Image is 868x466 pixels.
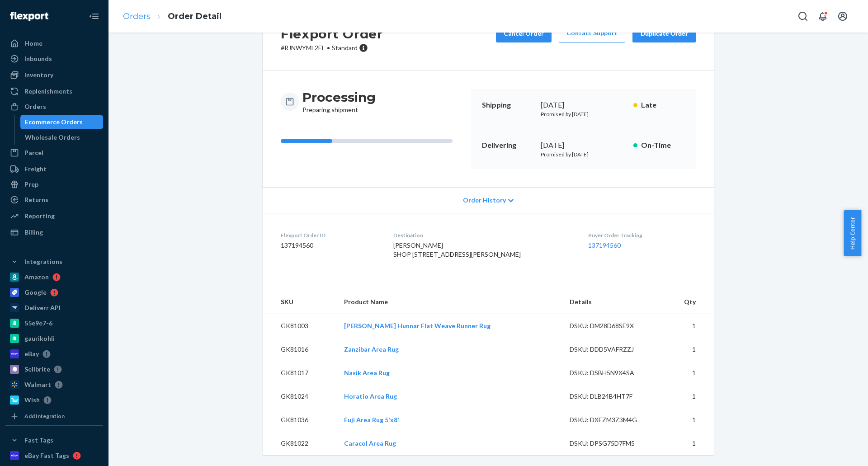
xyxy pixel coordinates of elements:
[24,303,61,312] div: Deliverr API
[570,439,655,448] div: DSKU: DPSG75D7FM5
[5,225,103,240] a: Billing
[5,285,103,300] a: Google
[327,44,330,52] span: •
[844,210,861,256] button: Help Center
[281,241,379,250] dd: 137194560
[570,321,655,330] div: DSKU: DM28D68SE9X
[24,319,52,328] div: 55e9e7-6
[496,24,552,42] button: Cancel Order
[5,433,103,447] button: Fast Tags
[344,345,399,353] a: Zanzibar Area Rug
[85,7,103,25] button: Close Navigation
[570,368,655,377] div: DSKU: DSBH5N9X4SA
[570,345,655,354] div: DSKU: DDD5VAFRZZJ
[302,89,376,114] div: Preparing shipment
[541,100,626,110] div: [DATE]
[332,44,358,52] span: Standard
[662,385,714,408] td: 1
[337,290,562,314] th: Product Name
[24,87,72,96] div: Replenishments
[541,151,626,158] p: Promised by [DATE]
[24,71,53,80] div: Inventory
[5,448,103,463] a: eBay Fast Tags
[344,392,397,400] a: Horatio Area Rug
[24,334,55,343] div: gaurikohli
[5,393,103,407] a: Wish
[24,288,47,297] div: Google
[814,7,832,25] button: Open notifications
[834,7,852,25] button: Open account menu
[5,301,103,315] a: Deliverr API
[263,314,337,338] td: GK81003
[5,254,103,269] button: Integrations
[281,24,383,43] h2: Flexport Order
[10,12,48,21] img: Flexport logo
[263,432,337,455] td: GK81022
[662,290,714,314] th: Qty
[263,338,337,361] td: GK81016
[5,36,103,51] a: Home
[662,338,714,361] td: 1
[24,180,38,189] div: Prep
[5,68,103,82] a: Inventory
[24,451,69,460] div: eBay Fast Tags
[662,432,714,455] td: 1
[393,231,574,239] dt: Destination
[116,3,229,30] ol: breadcrumbs
[263,361,337,385] td: GK81017
[263,408,337,432] td: GK81036
[24,349,39,358] div: eBay
[570,392,655,401] div: DSKU: DLB24B4HT7F
[5,316,103,330] a: 55e9e7-6
[20,130,104,145] a: Wholesale Orders
[5,177,103,192] a: Prep
[641,100,685,110] p: Late
[662,408,714,432] td: 1
[5,362,103,377] a: Sellbrite
[588,241,621,249] a: 137194560
[662,314,714,338] td: 1
[562,290,662,314] th: Details
[5,146,103,160] a: Parcel
[25,133,80,142] div: Wholesale Orders
[344,416,399,424] a: Fuji Area Rug 5'x8'
[5,377,103,392] a: Walmart
[541,110,626,118] p: Promised by [DATE]
[640,29,688,38] div: Duplicate Order
[588,231,696,239] dt: Buyer Order Tracking
[5,193,103,207] a: Returns
[463,196,506,205] span: Order History
[24,412,65,420] div: Add Integration
[263,290,337,314] th: SKU
[263,385,337,408] td: GK81024
[541,140,626,151] div: [DATE]
[570,415,655,424] div: DSKU: DXEZM3Z3M4G
[24,148,43,157] div: Parcel
[5,331,103,346] a: gaurikohli
[24,380,51,389] div: Walmart
[20,115,104,129] a: Ecommerce Orders
[24,273,49,282] div: Amazon
[344,322,491,329] a: [PERSON_NAME] Hunnar Flat Weave Runner Rug
[24,228,43,237] div: Billing
[281,43,383,52] p: # RJNWYML2EL
[24,257,62,266] div: Integrations
[302,89,376,105] h3: Processing
[24,54,52,63] div: Inbounds
[632,24,696,42] button: Duplicate Order
[5,99,103,114] a: Orders
[5,84,103,99] a: Replenishments
[482,100,533,110] p: Shipping
[5,52,103,66] a: Inbounds
[24,365,50,374] div: Sellbrite
[24,395,40,405] div: Wish
[662,361,714,385] td: 1
[5,347,103,361] a: eBay
[5,209,103,223] a: Reporting
[24,39,42,48] div: Home
[344,369,390,377] a: Nasik Area Rug
[25,118,83,127] div: Ecommerce Orders
[5,270,103,284] a: Amazon
[168,11,222,21] a: Order Detail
